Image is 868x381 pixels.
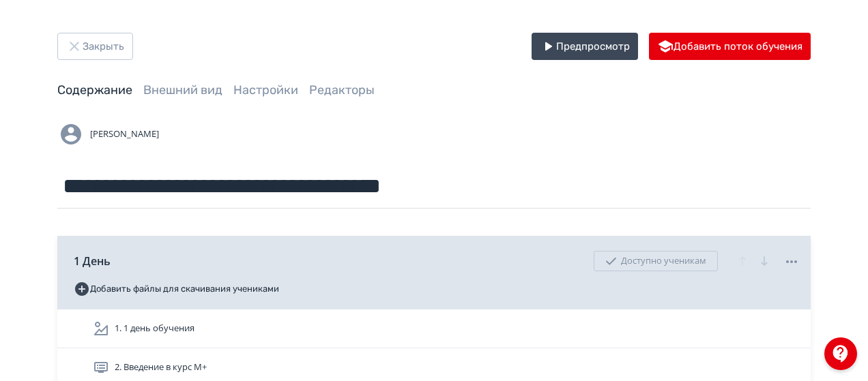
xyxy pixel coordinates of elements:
[532,33,638,60] button: Предпросмотр
[233,82,298,97] a: Настройки
[594,251,718,271] div: Доступно ученикам
[115,361,207,374] span: 2. Введение в курс М+
[74,253,111,269] span: 1 День
[143,82,222,97] a: Внешний вид
[57,33,133,60] button: Закрыть
[115,322,194,335] span: 1. 1 день обучения
[309,82,375,97] a: Редакторы
[74,278,279,300] button: Добавить файлы для скачивания учениками
[90,127,159,141] span: [PERSON_NAME]
[57,82,132,97] a: Содержание
[57,309,811,348] div: 1. 1 день обучения
[649,33,811,60] button: Добавить поток обучения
